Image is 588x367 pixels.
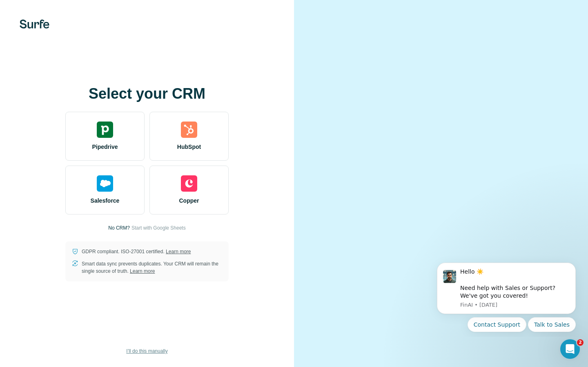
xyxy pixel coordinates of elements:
[126,347,167,355] span: I’ll do this manually
[179,197,199,205] span: Copper
[82,260,222,275] p: Smart data sync prevents duplicates. Your CRM will remain the single source of truth.
[120,345,173,357] button: I’ll do this manually
[177,143,201,151] span: HubSpot
[82,248,191,255] p: GDPR compliant. ISO-27001 certified.
[560,339,580,359] iframe: Intercom live chat
[108,224,130,232] p: No CRM?
[20,20,49,29] img: Surfe's logo
[97,175,113,192] img: salesforce's logo
[577,339,584,346] span: 2
[425,255,588,337] iframe: Intercom notifications message
[92,143,118,151] span: Pipedrive
[91,197,120,205] span: Salesforce
[131,224,186,232] button: Start with Google Sheets
[181,175,197,192] img: copper's logo
[65,86,229,102] h1: Select your CRM
[181,122,197,138] img: hubspot's logo
[97,122,113,138] img: pipedrive's logo
[166,249,191,254] a: Learn more
[130,268,155,274] a: Learn more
